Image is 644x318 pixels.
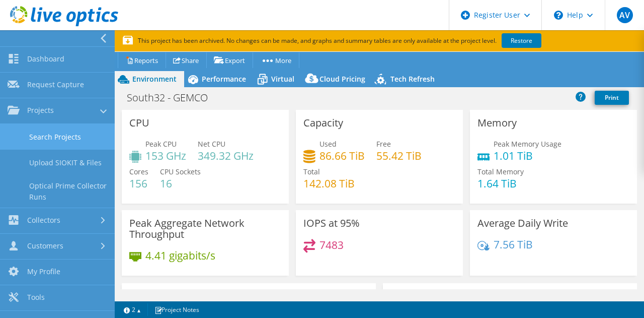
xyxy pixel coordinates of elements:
h3: Memory [477,117,517,129]
span: AV [617,7,633,23]
span: Virtual [271,74,294,84]
a: 2 [117,303,148,316]
h4: 7.56 TiB [494,239,533,250]
span: Cores [129,167,148,176]
h4: 4.41 gigabits/s [145,250,215,261]
span: Free [376,139,391,149]
p: This project has been archived. No changes can be made, and graphs and summary tables are only av... [123,35,599,46]
h4: 156 [129,178,148,189]
span: Total [303,167,320,176]
span: Peak Memory Usage [494,139,561,149]
h4: 349.32 GHz [198,150,254,161]
span: Total Memory [477,167,524,176]
h4: 1.64 TiB [477,178,524,189]
h3: Peak Aggregate Network Throughput [129,218,281,240]
span: CPU Sockets [160,167,201,176]
span: Peak CPU [145,139,177,149]
span: Performance [202,74,246,84]
h4: 55.42 TiB [376,150,422,161]
a: Print [595,91,629,105]
h3: CPU [129,117,149,129]
a: More [253,52,299,68]
a: Restore [502,33,541,48]
h4: 86.66 TiB [319,150,365,161]
span: Tech Refresh [390,74,435,84]
svg: \n [554,11,563,20]
a: Export [206,52,253,68]
span: Cloud Pricing [319,74,365,84]
span: Environment [132,74,177,84]
a: Reports [118,52,166,68]
h3: Capacity [303,117,343,129]
h3: Average Daily Write [477,218,568,229]
span: Net CPU [198,139,225,149]
h1: South32 - GEMCO [122,92,223,103]
h4: 7483 [319,239,344,250]
h3: IOPS at 95% [303,218,360,229]
a: Project Notes [147,303,206,316]
h4: 142.08 TiB [303,178,355,189]
a: Share [166,52,207,68]
h4: 16 [160,178,201,189]
span: Used [319,139,337,149]
h4: 1.01 TiB [494,150,561,161]
h4: 153 GHz [145,150,186,161]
